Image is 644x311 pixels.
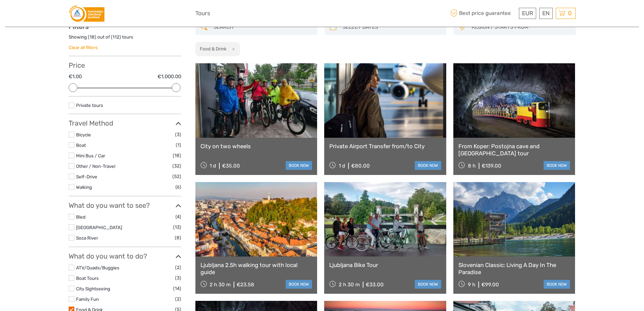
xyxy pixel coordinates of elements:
[158,73,181,80] label: €1,000.00
[173,152,181,159] span: (18)
[69,45,98,50] a: Clear all filters
[175,213,181,221] span: (4)
[175,131,181,138] span: (3)
[200,262,312,275] a: Ljubljana 2.5h walking tour with local guide
[339,282,360,288] span: 2 h 30 m
[222,163,240,169] div: €35.00
[544,280,570,289] a: book now
[69,22,89,30] strong: Filters
[469,22,572,33] button: REGION / STARTS FROM
[76,286,110,291] a: City Sightseeing
[468,282,475,288] span: 9 h
[9,12,76,17] p: We're away right now. Please check back later!
[173,285,181,292] span: (14)
[175,264,181,271] span: (2)
[76,225,122,230] a: [GEOGRAPHIC_DATA]
[175,274,181,282] span: (3)
[176,141,181,149] span: (1)
[69,61,181,69] h3: Price
[351,163,370,169] div: €80.00
[195,8,210,18] a: Tours
[172,162,181,170] span: (32)
[458,143,570,157] a: From Koper: Postojna cave and [GEOGRAPHIC_DATA] tour
[69,73,82,80] label: €1.00
[76,174,97,179] a: Self-Drive
[339,163,345,169] span: 1 d
[76,163,115,169] a: Other / Non-Travel
[76,142,86,148] a: Boat
[76,184,92,190] a: Walking
[175,295,181,303] span: (2)
[340,21,443,33] input: SELECT DATES
[200,46,226,51] h2: Food & Drink
[286,161,312,170] a: book now
[415,280,441,289] a: book now
[210,282,231,288] span: 2 h 30 m
[76,103,103,108] a: Private tours
[458,262,570,275] a: Slovenian Classic: Living A Day In The Paradise
[286,280,312,289] a: book now
[366,282,384,288] div: €33.00
[544,161,570,170] a: book now
[69,119,181,127] h3: Travel Method
[76,132,91,137] a: Bicycle
[522,10,533,17] span: EUR
[211,21,314,33] input: SEARCH
[76,153,105,158] a: Mini Bus / Car
[539,8,553,19] div: EN
[210,163,216,169] span: 1 d
[567,10,573,17] span: 0
[175,234,181,242] span: (8)
[415,161,441,170] a: book now
[90,34,95,40] label: 18
[173,223,181,231] span: (13)
[69,201,181,209] h3: What do you want to see?
[481,282,499,288] div: €99.00
[69,5,104,22] img: 3578-f4a422c8-1689-4c88-baa8-f61a8a59b7e6_logo_small.png
[76,214,86,220] a: Bled
[76,296,99,302] a: Family Fun
[76,235,98,241] a: Soca River
[329,143,441,150] a: Private Airport Transfer from/to City
[172,173,181,180] span: (52)
[76,265,119,270] a: ATV/Quads/Buggies
[69,34,181,44] div: Showing ( ) out of ( ) tours
[468,163,476,169] span: 8 h
[78,10,86,19] button: Open LiveChat chat widget
[228,45,237,52] button: x
[69,252,181,260] h3: What do you want to do?
[200,143,312,150] a: City on two wheels
[175,183,181,191] span: (6)
[482,163,501,169] div: €139.00
[76,275,99,281] a: Boat Tours
[113,34,119,40] label: 112
[449,8,517,19] span: Best price guarantee
[237,282,254,288] div: €23.58
[329,262,441,268] a: Ljubljana Bike Tour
